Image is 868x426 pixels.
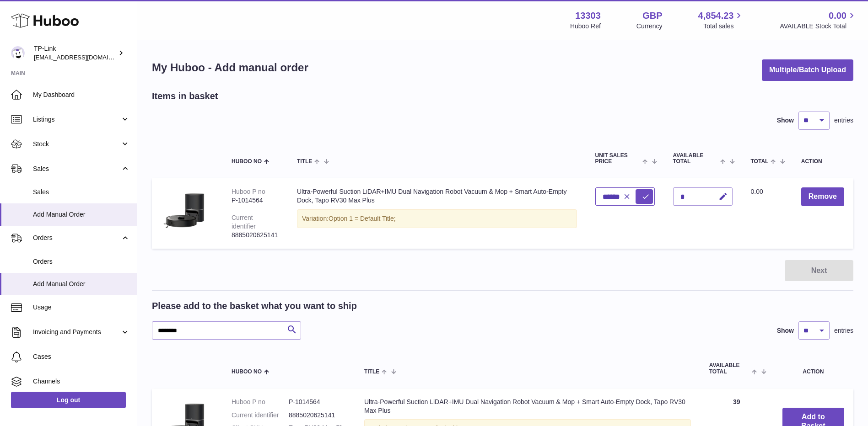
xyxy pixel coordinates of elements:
[34,44,116,62] div: TP-Link
[777,326,794,335] label: Show
[232,411,289,420] dt: Current identifier
[834,116,853,125] span: entries
[232,214,256,230] div: Current identifier
[152,60,308,75] h1: My Huboo - Add manual order
[777,116,794,125] label: Show
[33,188,130,197] span: Sales
[751,159,769,165] span: Total
[33,140,120,149] span: Stock
[636,22,663,31] div: Currency
[232,231,279,240] div: 8885020625141
[829,10,846,22] span: 0.00
[834,326,853,335] span: entries
[698,10,734,22] span: 4,854.23
[34,53,135,61] span: [EMAIL_ADDRESS][DOMAIN_NAME]
[232,369,262,375] span: Huboo no
[297,209,577,228] div: Variation:
[780,22,857,31] span: AVAILABLE Stock Total
[33,280,130,288] span: Add Manual Order
[289,411,346,420] dd: 8885020625141
[289,398,346,406] dd: P-1014564
[11,392,126,408] a: Log out
[33,328,120,336] span: Invoicing and Payments
[698,10,744,31] a: 4,854.23 Total sales
[232,398,289,406] dt: Huboo P no
[570,22,601,31] div: Huboo Ref
[762,59,853,81] button: Multiple/Batch Upload
[288,178,586,248] td: Ultra-Powerful Suction LiDAR+IMU Dual Navigation Robot Vacuum & Mop + Smart Auto-Empty Dock, Tapo...
[801,187,844,206] button: Remove
[33,303,130,312] span: Usage
[703,22,744,31] span: Total sales
[709,362,750,374] span: AVAILABLE Total
[364,369,379,375] span: Title
[232,188,265,195] div: Huboo P no
[232,159,262,165] span: Huboo no
[673,153,718,165] span: AVAILABLE Total
[11,46,25,60] img: gaby.chen@tp-link.com
[33,210,130,219] span: Add Manual Order
[33,234,120,242] span: Orders
[33,257,130,266] span: Orders
[780,10,857,31] a: 0.00 AVAILABLE Stock Total
[152,300,357,312] h2: Please add to the basket what you want to ship
[329,215,396,222] span: Option 1 = Default Title;
[297,159,312,165] span: Title
[773,353,853,383] th: Action
[33,165,120,173] span: Sales
[232,196,279,205] div: P-1014564
[152,90,218,102] h2: Items in basket
[642,10,662,22] strong: GBP
[801,159,844,165] div: Action
[33,115,120,124] span: Listings
[33,377,130,386] span: Channels
[161,187,207,233] img: Ultra-Powerful Suction LiDAR+IMU Dual Navigation Robot Vacuum & Mop + Smart Auto-Empty Dock, Tapo...
[33,91,130,99] span: My Dashboard
[575,10,601,22] strong: 13303
[751,188,763,195] span: 0.00
[33,352,130,361] span: Cases
[595,153,641,165] span: Unit Sales Price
